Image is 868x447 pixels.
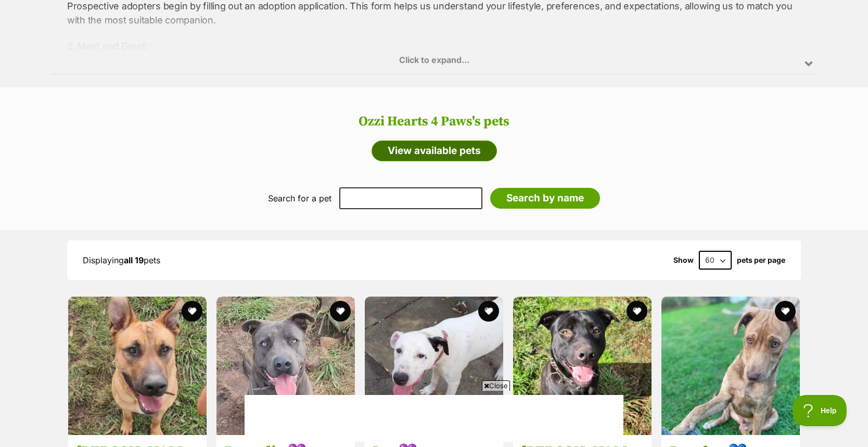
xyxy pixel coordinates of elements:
[775,301,796,322] button: favourite
[490,188,600,209] input: Search by name
[10,114,858,130] h2: Ozzi Hearts 4 Paws's pets
[245,395,623,442] iframe: Advertisement
[68,297,207,435] img: Bruno 💜
[268,194,331,203] label: Search for a pet
[482,380,510,391] span: Close
[513,297,652,435] img: George 💜
[793,395,847,426] iframe: Help Scout Beacon - Open
[372,141,497,161] a: View available pets
[330,301,351,322] button: favourite
[737,256,785,264] label: pets per page
[478,301,499,322] button: favourite
[673,256,694,264] span: Show
[627,301,647,322] button: favourite
[83,255,160,265] span: Displaying pets
[182,301,202,322] button: favourite
[365,297,503,435] img: Ivy 💜
[124,255,144,265] strong: all 19
[216,297,355,435] img: Boondie 💜
[661,297,800,435] img: Bentley 💙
